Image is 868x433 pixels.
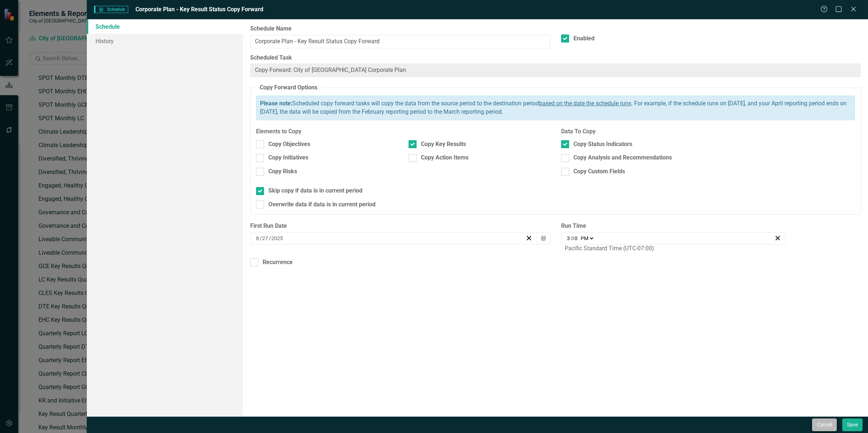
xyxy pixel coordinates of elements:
[567,235,570,242] input: --
[256,96,855,120] div: Scheduled copy forward tasks will copy the data from the source period to the destination period ...
[421,154,469,162] div: Copy Action Items
[565,244,654,253] div: Pacific Standard Time (UTC-07:00)
[268,187,362,195] div: Skip copy if data is in current period
[94,6,128,13] span: Schedule
[571,235,578,242] input: --
[269,235,271,242] span: /
[268,167,297,176] div: Copy Risks
[263,258,293,267] div: Recurrence
[250,35,550,48] input: Schedule Name
[573,140,632,149] div: Copy Status Indicators
[87,34,243,48] a: History
[268,140,310,149] div: Copy Objectives
[842,418,863,431] button: Save
[570,235,571,242] span: :
[812,418,837,431] button: Cancel
[250,54,861,62] label: Scheduled Task
[268,154,308,162] div: Copy Initiatives
[268,201,376,209] div: Overwrite data if data is in current period
[573,167,625,176] div: Copy Custom Fields
[87,19,243,34] a: Schedule
[256,128,550,136] label: Elements to Copy
[256,84,321,92] legend: Copy Forward Options
[539,100,631,107] u: based on the date the schedule runs
[561,128,855,136] label: Data To Copy
[421,140,466,149] div: Copy Key Results
[573,154,672,162] div: Copy Analysis and Recommendations
[573,35,595,43] div: Enabled
[135,6,263,13] span: Corporate Plan - Key Result Status Copy Forward
[260,100,292,107] strong: Please note:
[250,222,550,230] div: First Run Date
[561,222,786,230] label: Run Time
[260,235,262,242] span: /
[250,25,550,33] label: Schedule Name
